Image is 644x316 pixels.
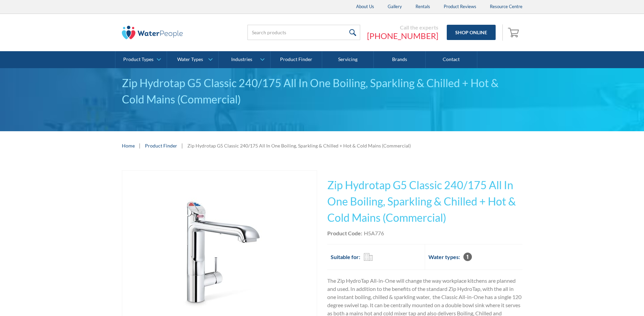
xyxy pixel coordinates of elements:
div: Call the experts [367,24,438,31]
input: Search products [247,25,360,40]
a: Shop Online [447,25,496,40]
a: Brands [374,51,425,68]
div: Product Types [123,57,153,62]
strong: Product Code: [327,230,362,236]
div: Zip Hydrotap G5 Classic 240/175 All In One Boiling, Sparkling & Chilled + Hot & Cold Mains (Comme... [187,142,411,149]
a: Product Finder [271,51,322,68]
div: Water Types [177,57,203,62]
div: | [138,141,142,150]
div: Industries [231,57,252,62]
h2: Water types: [428,253,460,261]
h1: Zip Hydrotap G5 Classic 240/175 All In One Boiling, Sparkling & Chilled + Hot & Cold Mains (Comme... [327,177,522,226]
div: H5A776 [364,229,384,237]
a: Water Types [167,51,218,68]
div: | [181,141,184,150]
a: Servicing [322,51,374,68]
a: Product Types [115,51,167,68]
a: Contact [426,51,477,68]
a: Industries [219,51,270,68]
img: shopping cart [508,27,521,38]
img: The Water People [122,26,183,39]
h2: Suitable for: [331,253,360,261]
a: Product Finder [145,142,177,149]
a: Home [122,142,135,149]
div: Zip Hydrotap G5 Classic 240/175 All In One Boiling, Sparkling & Chilled + Hot & Cold Mains (Comme... [122,75,522,107]
a: Open empty cart [506,24,522,41]
a: [PHONE_NUMBER] [367,31,438,41]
